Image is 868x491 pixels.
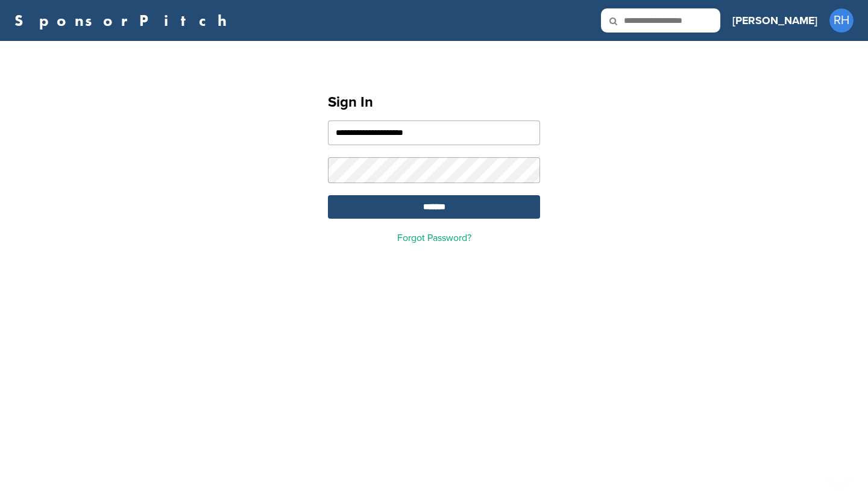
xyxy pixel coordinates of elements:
[14,13,234,28] a: SponsorPitch
[732,7,817,34] a: [PERSON_NAME]
[820,443,858,481] iframe: Button to launch messaging window
[732,12,817,29] h3: [PERSON_NAME]
[829,8,854,33] span: RH
[328,92,540,113] h1: Sign In
[397,232,471,244] a: Forgot Password?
